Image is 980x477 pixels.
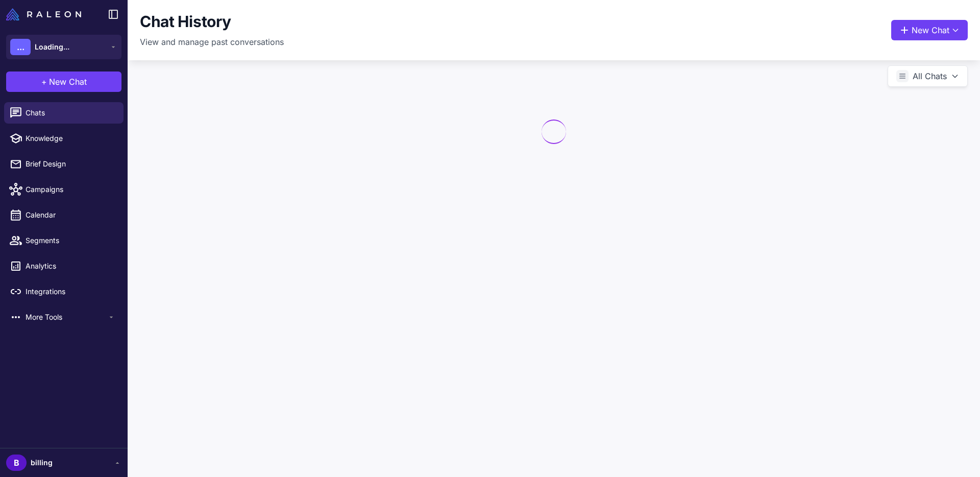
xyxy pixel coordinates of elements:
[4,153,124,175] a: Brief Design
[4,128,124,149] a: Knowledge
[140,12,231,32] h1: Chat History
[4,230,124,251] a: Segments
[888,65,968,87] button: All Chats
[26,235,115,246] span: Segments
[41,76,47,88] span: +
[26,158,115,170] span: Brief Design
[4,281,124,302] a: Integrations
[26,312,107,323] span: More Tools
[140,36,284,48] p: View and manage past conversations
[26,107,115,118] span: Chats
[6,8,81,20] img: Raleon Logo
[26,209,115,221] span: Calendar
[49,76,87,88] span: New Chat
[4,255,124,277] a: Analytics
[31,457,53,468] span: billing
[4,204,124,226] a: Calendar
[10,39,31,55] div: ...
[6,35,121,59] button: ...Loading...
[26,260,115,272] span: Analytics
[26,133,115,144] span: Knowledge
[891,20,968,40] button: New Chat
[6,455,27,471] div: B
[4,102,124,124] a: Chats
[4,179,124,200] a: Campaigns
[6,71,121,92] button: +New Chat
[6,8,85,20] a: Raleon Logo
[35,41,69,53] span: Loading...
[26,286,115,297] span: Integrations
[26,184,115,195] span: Campaigns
